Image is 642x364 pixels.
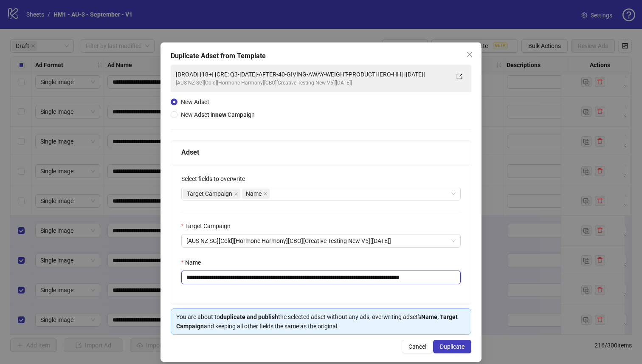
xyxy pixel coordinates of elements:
[181,99,209,105] span: New Adset
[456,73,462,79] span: export
[171,51,471,61] div: Duplicate Adset from Template
[187,189,232,198] span: Target Campaign
[220,313,278,320] strong: duplicate and publish
[402,340,433,353] button: Cancel
[181,271,461,284] input: Name
[242,189,270,199] span: Name
[463,48,476,61] button: Close
[181,147,461,158] div: Adset
[186,234,456,247] span: [AUS NZ SG][Cold][Hormone Harmony][CBO][Creative Testing New V5][17 July 2025]
[433,340,471,353] button: Duplicate
[181,221,236,231] label: Target Campaign
[181,258,206,267] label: Name
[181,174,251,183] label: Select fields to overwrite
[176,312,466,331] div: You are about to the selected adset without any ads, overwriting adset's and keeping all other fi...
[440,343,465,350] span: Duplicate
[181,111,255,118] span: New Adset in Campaign
[215,111,226,118] strong: new
[234,192,238,196] span: close
[466,51,473,58] span: close
[263,192,267,196] span: close
[246,189,262,198] span: Name
[176,79,449,87] div: [AUS NZ SG][Cold][Hormone Harmony][CBO][Creative Testing New V5][[DATE]]
[176,70,449,79] div: [BROAD] [18+] [CRE: Q3-[DATE]-AFTER-40-GIVING-AWAY-WEIGHT-PRODUCTHERO-HH] [[DATE]]
[183,189,240,199] span: Target Campaign
[408,343,426,350] span: Cancel
[176,313,458,330] strong: Name, Target Campaign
